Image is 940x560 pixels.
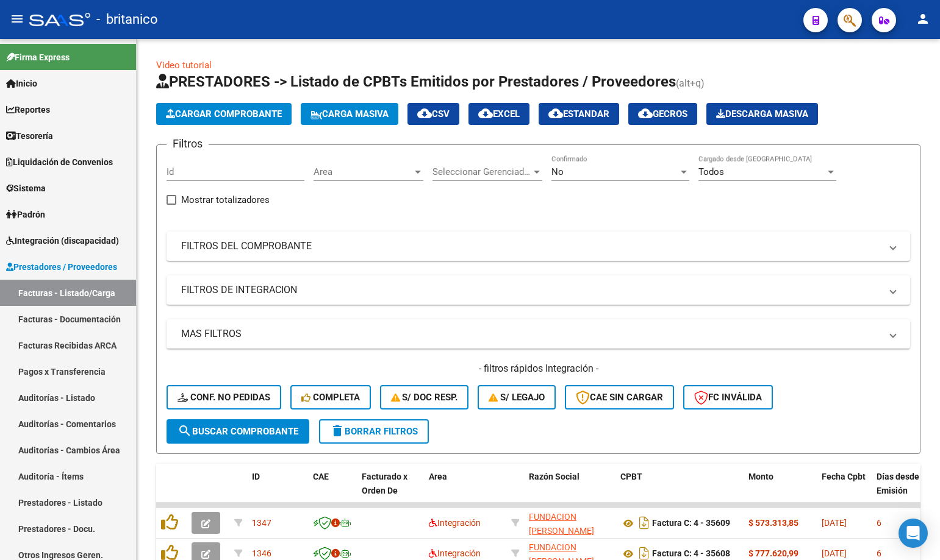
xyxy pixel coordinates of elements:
[748,472,773,481] span: Monto
[529,472,579,481] span: Razón Social
[615,464,744,517] datatable-header-cell: CPBT
[6,234,119,247] span: Integración (discapacidad)
[252,472,260,481] span: ID
[706,103,818,125] app-download-masive: Descarga masiva de comprobantes (adjuntos)
[314,166,412,177] span: Area
[551,166,564,177] span: No
[636,513,652,533] i: Descargar documento
[706,103,818,125] button: Descarga Masiva
[478,108,520,119] span: EXCEL
[565,385,674,409] button: CAE SIN CARGAR
[313,472,329,481] span: CAE
[429,472,447,481] span: Area
[6,182,46,195] span: Sistema
[178,426,298,437] span: Buscar Comprobante
[716,108,808,119] span: Descarga Masiva
[252,518,271,528] span: 1347
[6,77,37,90] span: Inicio
[167,362,910,375] h4: - filtros rápidos Integración -
[822,548,847,558] span: [DATE]
[628,103,697,125] button: Gecros
[319,419,429,444] button: Borrar Filtros
[181,239,881,253] mat-panel-title: FILTROS DEL COMPROBANTE
[638,108,687,119] span: Gecros
[178,392,270,403] span: Conf. no pedidas
[6,129,53,143] span: Tesorería
[167,232,910,261] mat-expansion-panel-header: FILTROS DEL COMPROBANTE
[330,426,418,437] span: Borrar Filtros
[548,108,609,119] span: Estandar
[744,464,817,517] datatable-header-cell: Monto
[877,548,881,558] span: 6
[529,512,594,536] span: FUNDACION [PERSON_NAME]
[156,103,292,125] button: Cargar Comprobante
[391,392,458,403] span: S/ Doc Resp.
[489,392,545,403] span: S/ legajo
[872,464,927,517] datatable-header-cell: Días desde Emisión
[698,166,724,177] span: Todos
[478,106,493,121] mat-icon: cloud_download
[10,12,24,26] mat-icon: menu
[362,472,407,495] span: Facturado x Orden De
[524,464,615,517] datatable-header-cell: Razón Social
[429,548,481,558] span: Integración
[156,73,676,90] span: PRESTADORES -> Listado de CPBTs Emitidos por Prestadores / Proveedores
[748,518,798,528] strong: $ 573.313,85
[478,385,556,409] button: S/ legajo
[620,472,642,481] span: CPBT
[167,275,910,305] mat-expansion-panel-header: FILTROS DE INTEGRACION
[310,108,389,119] span: Carga Masiva
[676,77,705,89] span: (alt+q)
[167,385,281,409] button: Conf. no pedidas
[652,549,730,559] strong: Factura C: 4 - 35608
[468,103,529,125] button: EXCEL
[748,548,798,558] strong: $ 777.620,99
[247,464,308,517] datatable-header-cell: ID
[167,419,309,444] button: Buscar Comprobante
[822,472,866,481] span: Fecha Cpbt
[407,103,459,125] button: CSV
[683,385,773,409] button: FC Inválida
[6,208,45,221] span: Padrón
[301,103,398,125] button: Carga Masiva
[877,518,881,528] span: 6
[424,464,506,517] datatable-header-cell: Area
[576,392,663,403] span: CAE SIN CARGAR
[916,12,930,26] mat-icon: person
[6,103,50,116] span: Reportes
[548,106,563,121] mat-icon: cloud_download
[6,51,70,64] span: Firma Express
[877,472,919,495] span: Días desde Emisión
[539,103,619,125] button: Estandar
[156,60,212,71] a: Video tutorial
[817,464,872,517] datatable-header-cell: Fecha Cpbt
[652,519,730,528] strong: Factura C: 4 - 35609
[429,518,481,528] span: Integración
[899,519,928,548] div: Open Intercom Messenger
[308,464,357,517] datatable-header-cell: CAE
[432,166,531,177] span: Seleccionar Gerenciador
[290,385,371,409] button: Completa
[380,385,469,409] button: S/ Doc Resp.
[166,108,282,119] span: Cargar Comprobante
[417,106,432,121] mat-icon: cloud_download
[167,319,910,349] mat-expansion-panel-header: MAS FILTROS
[417,108,450,119] span: CSV
[96,6,158,33] span: - britanico
[301,392,360,403] span: Completa
[529,510,611,536] div: 30687298620
[181,327,881,341] mat-panel-title: MAS FILTROS
[6,260,117,274] span: Prestadores / Proveedores
[178,424,192,438] mat-icon: search
[638,106,653,121] mat-icon: cloud_download
[357,464,424,517] datatable-header-cell: Facturado x Orden De
[6,155,113,169] span: Liquidación de Convenios
[330,424,345,438] mat-icon: delete
[822,518,847,528] span: [DATE]
[181,283,881,297] mat-panel-title: FILTROS DE INTEGRACION
[694,392,762,403] span: FC Inválida
[167,135,209,152] h3: Filtros
[252,548,271,558] span: 1346
[181,193,270,207] span: Mostrar totalizadores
